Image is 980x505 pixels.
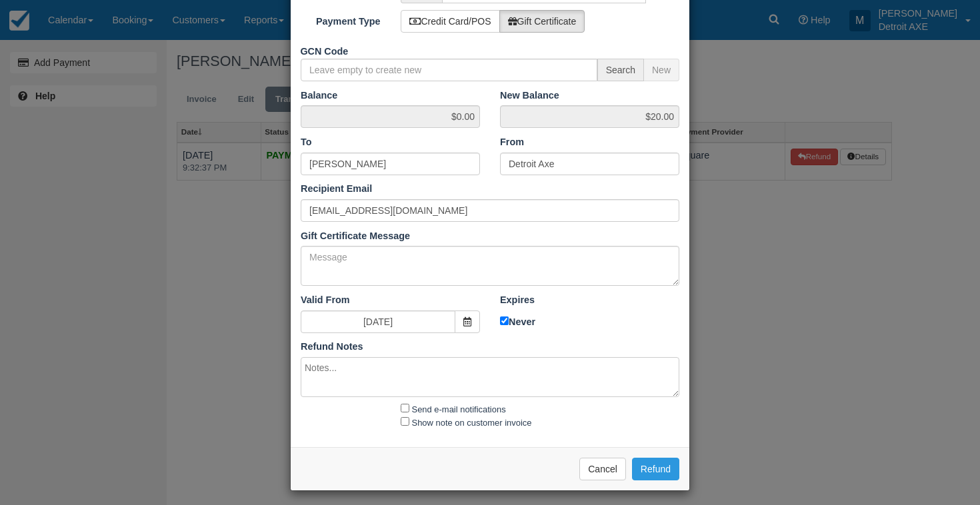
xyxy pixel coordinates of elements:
[500,293,535,307] label: Expires
[301,229,410,243] label: Gift Certificate Message
[301,293,350,307] label: Valid From
[499,10,585,33] label: Gift Certificate
[412,418,532,428] label: Show note on customer invoice
[301,153,480,175] input: Name
[412,404,506,414] label: Send e-mail notifications
[301,182,372,196] label: Recipient Email
[500,89,559,103] label: New Balance
[500,314,679,329] label: Never
[500,316,509,325] input: Never
[597,59,644,81] span: Search
[301,105,480,128] span: $0.00
[401,10,500,33] label: Credit Card/POS
[579,458,626,480] button: Cancel
[301,340,363,354] label: Refund Notes
[291,40,391,59] label: GCN Code
[301,199,679,222] input: Email
[301,135,312,149] label: To
[500,153,679,175] input: Name
[301,59,597,81] input: Leave empty to create new
[301,89,337,103] label: Balance
[644,59,679,81] span: New
[500,105,679,128] span: $20.00
[500,135,524,149] label: From
[632,458,679,480] button: Refund
[291,10,391,29] label: Payment Type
